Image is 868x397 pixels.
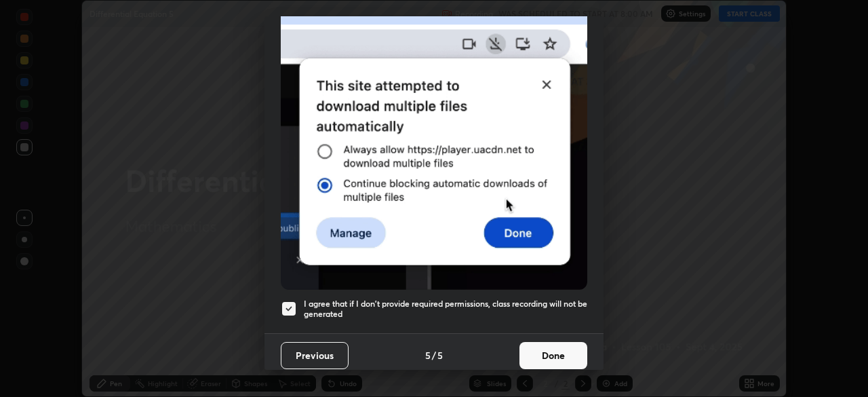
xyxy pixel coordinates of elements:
h4: / [432,348,436,362]
button: Previous [281,342,349,369]
h4: 5 [437,348,443,362]
h5: I agree that if I don't provide required permissions, class recording will not be generated [304,299,587,320]
button: Done [519,342,587,369]
h4: 5 [425,348,431,362]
